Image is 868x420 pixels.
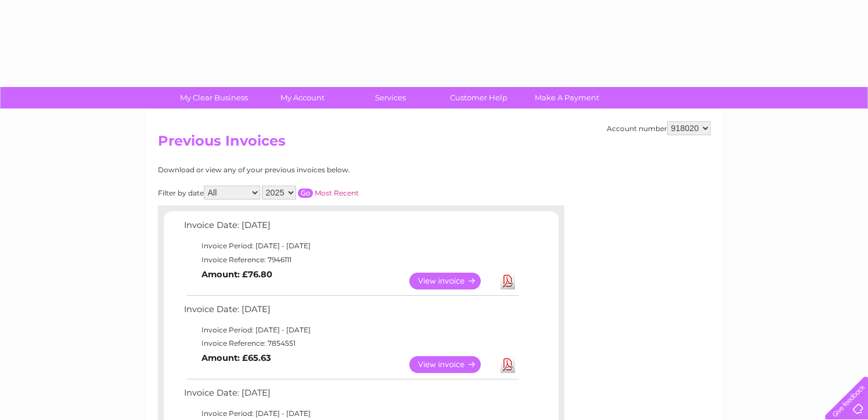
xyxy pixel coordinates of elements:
a: View [409,356,495,373]
td: Invoice Date: [DATE] [181,302,521,323]
td: Invoice Period: [DATE] - [DATE] [181,239,521,253]
a: View [409,273,495,289]
a: My Account [254,87,350,108]
a: Make A Payment [519,87,615,108]
a: Download [500,273,515,289]
div: Account number [607,121,711,135]
a: Most Recent [315,189,359,197]
a: Download [500,356,515,373]
td: Invoice Date: [DATE] [181,385,521,407]
b: Amount: £65.63 [201,353,271,363]
b: Amount: £76.80 [201,269,272,280]
td: Invoice Reference: 7854551 [181,336,521,350]
td: Invoice Period: [DATE] - [DATE] [181,323,521,337]
td: Invoice Reference: 7946111 [181,253,521,267]
div: Download or view any of your previous invoices below. [158,166,463,174]
div: Filter by date [158,186,463,200]
td: Invoice Date: [DATE] [181,218,521,239]
a: Customer Help [431,87,527,108]
a: Services [343,87,438,108]
h2: Previous Invoices [158,133,711,155]
a: My Clear Business [166,87,262,108]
